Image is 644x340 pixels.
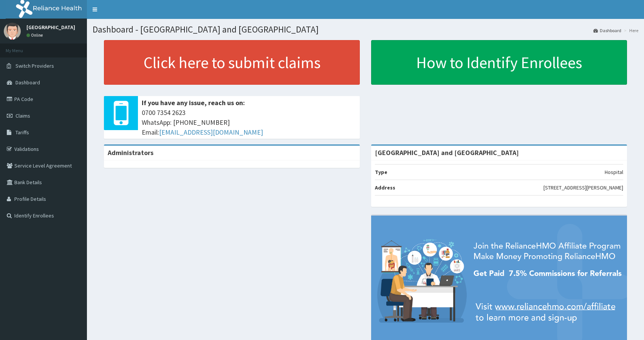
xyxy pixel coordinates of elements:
a: [EMAIL_ADDRESS][DOMAIN_NAME] [159,128,263,137]
span: Claims [15,112,30,119]
h1: Dashboard - [GEOGRAPHIC_DATA] and [GEOGRAPHIC_DATA] [93,25,638,34]
p: [GEOGRAPHIC_DATA] [26,25,75,30]
span: Tariffs [15,129,29,136]
li: Here [622,27,638,34]
a: Click here to submit claims [104,40,360,85]
a: How to Identify Enrollees [371,40,627,85]
img: User Image [4,23,21,40]
span: Dashboard [15,79,40,86]
a: Dashboard [593,27,621,34]
b: Address [375,184,395,191]
b: Type [375,169,387,175]
span: Switch Providers [15,62,54,69]
span: 0700 7354 2623 WhatsApp: [PHONE_NUMBER] Email: [142,108,356,137]
p: [STREET_ADDRESS][PERSON_NAME] [543,184,623,191]
p: Hospital [605,168,623,176]
strong: [GEOGRAPHIC_DATA] and [GEOGRAPHIC_DATA] [375,148,519,157]
a: Online [26,33,45,38]
b: If you have any issue, reach us on: [142,98,245,107]
b: Administrators [108,148,153,157]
